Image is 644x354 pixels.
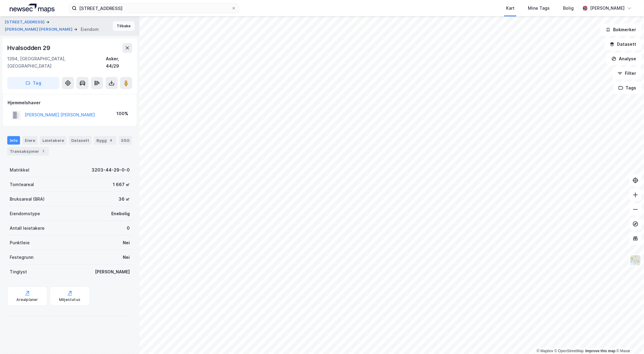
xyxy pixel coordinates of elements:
div: Kart [506,5,515,12]
div: 1 667 ㎡ [113,181,130,188]
div: 4 [108,137,114,143]
div: Arealplaner [16,297,38,302]
div: [PERSON_NAME] [590,5,625,12]
div: Leietakere [40,136,66,145]
button: Tag [7,77,59,89]
button: Datasett [605,38,642,50]
div: Tomteareal [10,181,34,188]
div: Mine Tags [528,5,550,12]
button: Tags [613,82,642,94]
div: Nei [123,239,130,246]
div: Transaksjoner [7,147,49,155]
div: Enebolig [111,210,130,217]
div: Bolig [563,5,574,12]
button: [PERSON_NAME] [PERSON_NAME] [5,26,74,32]
img: logo.a4113a55bc3d86da70a041830d287a7e.svg [10,4,55,13]
button: Bokmerker [601,24,642,36]
button: Filter [612,67,642,79]
button: Analyse [606,53,642,65]
a: OpenStreetMap [555,349,584,353]
input: Søk på adresse, matrikkel, gårdeiere, leietakere eller personer [77,4,231,13]
div: Antall leietakere [10,225,45,232]
div: Eiendomstype [10,210,40,217]
div: Nei [123,254,130,261]
div: Festegrunn [10,254,33,261]
div: Bruksareal (BRA) [10,195,45,203]
a: Mapbox [537,349,553,353]
div: 36 ㎡ [119,195,130,203]
div: Hvalsodden 29 [7,43,51,53]
div: Eiendom [81,26,99,33]
div: Kontrollprogram for chat [614,325,644,354]
div: 0 [127,225,130,232]
div: Matrikkel [10,166,29,174]
button: Tilbake [113,21,135,31]
div: Bygg [94,136,116,145]
div: 100% [116,110,128,117]
div: 3203-44-29-0-0 [92,166,130,174]
div: Miljøstatus [59,297,80,302]
div: Info [7,136,20,145]
div: Tinglyst [10,268,27,276]
div: Datasett [69,136,92,145]
div: Asker, 44/29 [106,55,132,70]
div: [PERSON_NAME] [95,268,130,276]
div: Eiere [22,136,38,145]
div: Punktleie [10,239,30,246]
iframe: Chat Widget [614,325,644,354]
a: Improve this map [585,349,615,353]
img: Z [630,255,641,266]
div: 1 [40,148,46,154]
button: [STREET_ADDRESS] [5,19,46,25]
div: ESG [119,136,132,145]
div: Hjemmelshaver [8,99,132,106]
div: 1394, [GEOGRAPHIC_DATA], [GEOGRAPHIC_DATA] [7,55,106,70]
